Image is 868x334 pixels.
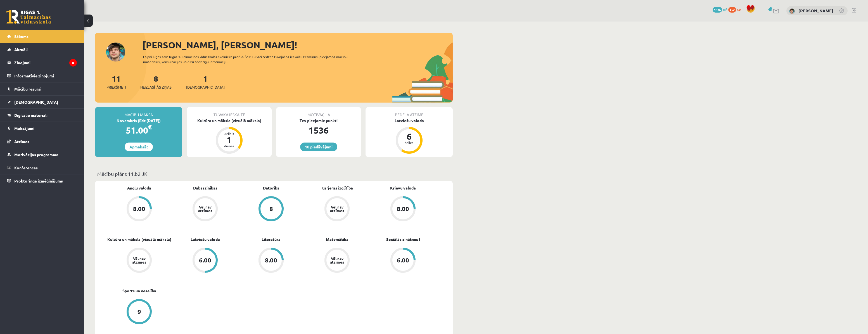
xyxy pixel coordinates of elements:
div: Motivācija [276,107,361,118]
div: dienas [221,144,238,148]
a: Aktuāli [7,43,77,56]
div: 6.00 [397,257,409,263]
a: Krievu valoda [390,185,416,191]
span: € [148,123,152,131]
div: Atlicis [221,132,238,135]
div: balles [401,141,418,144]
div: [PERSON_NAME], [PERSON_NAME]! [143,38,453,52]
a: 1[DEMOGRAPHIC_DATA] [186,74,225,90]
div: Latviešu valoda [366,118,453,124]
a: Apmaksāt [125,143,153,151]
div: Novembris (līdz [DATE]) [95,118,182,124]
a: Sports un veselība [122,288,156,294]
a: 8 [238,196,304,222]
span: Digitālie materiāli [14,113,48,118]
a: Literatūra [262,236,281,242]
div: 8.00 [133,206,145,212]
span: Motivācijas programma [14,152,58,157]
span: Proktoringa izmēģinājums [14,178,63,183]
span: [DEMOGRAPHIC_DATA] [186,84,225,90]
img: Oskars Lācis [789,8,795,14]
a: Datorika [263,185,279,191]
a: Kultūra un māksla (vizuālā māksla) Atlicis 1 dienas [187,118,272,155]
p: Mācību plāns 11.b2 JK [97,170,450,177]
a: 8.00 [106,196,172,222]
div: Pēdējā atzīme [366,107,453,118]
div: 1 [221,135,238,144]
span: [DEMOGRAPHIC_DATA] [14,100,58,105]
a: [DEMOGRAPHIC_DATA] [7,96,77,108]
span: 1536 [713,7,722,13]
a: Matemātika [326,236,348,242]
a: Sākums [7,30,77,43]
span: Sākums [14,34,29,39]
div: Tev pieejamie punkti [276,118,361,124]
a: 9 [106,299,172,325]
a: 6.00 [370,248,436,274]
div: Tuvākā ieskaite [187,107,272,118]
span: 452 [728,7,736,13]
a: Vēl nav atzīmes [304,196,370,222]
a: Vēl nav atzīmes [172,196,238,222]
a: Karjeras izglītība [321,185,353,191]
a: Angļu valoda [127,185,151,191]
a: Ziņojumi8 [7,56,77,69]
div: Vēl nav atzīmes [131,257,147,264]
a: Dabaszinības [193,185,217,191]
span: Priekšmeti [106,84,126,90]
div: Vēl nav atzīmes [329,205,345,212]
a: [PERSON_NAME] [798,8,833,13]
div: 9 [137,309,141,315]
span: xp [737,7,741,11]
div: 8.00 [397,206,409,212]
a: Konferences [7,161,77,174]
a: Motivācijas programma [7,148,77,161]
div: 1536 [276,124,361,137]
a: Informatīvie ziņojumi [7,69,77,82]
a: 11Priekšmeti [106,74,126,90]
a: Digitālie materiāli [7,109,77,122]
a: Latviešu valoda [191,236,220,242]
a: 1536 mP [713,7,727,11]
a: Latviešu valoda 6 balles [366,118,453,155]
a: Sociālās zinātnes I [386,236,420,242]
div: Kultūra un māksla (vizuālā māksla) [187,118,272,124]
a: 8.00 [370,196,436,222]
a: Vēl nav atzīmes [106,248,172,274]
legend: Maksājumi [14,122,77,135]
a: Kultūra un māksla (vizuālā māksla) [107,236,171,242]
span: Neizlasītās ziņas [140,84,172,90]
legend: Ziņojumi [14,56,77,69]
a: Maksājumi [7,122,77,135]
a: Proktoringa izmēģinājums [7,174,77,187]
a: 10 piedāvājumi [300,143,337,151]
legend: Informatīvie ziņojumi [14,69,77,82]
span: mP [723,7,727,11]
a: Rīgas 1. Tālmācības vidusskola [6,10,51,24]
div: 51.00 [95,124,182,137]
div: 6 [401,132,418,141]
div: Mācību maksa [95,107,182,118]
span: Konferences [14,165,38,170]
span: Aktuāli [14,47,28,52]
span: Atzīmes [14,139,29,144]
a: 8.00 [238,248,304,274]
div: Laipni lūgts savā Rīgas 1. Tālmācības vidusskolas skolnieka profilā. Šeit Tu vari redzēt tuvojošo... [143,54,358,64]
a: 8Neizlasītās ziņas [140,74,172,90]
a: 452 xp [728,7,743,11]
a: 6.00 [172,248,238,274]
a: Vēl nav atzīmes [304,248,370,274]
div: 8.00 [265,257,277,263]
a: Mācību resursi [7,82,77,95]
div: Vēl nav atzīmes [329,257,345,264]
i: 8 [69,59,77,67]
div: 6.00 [199,257,211,263]
span: Mācību resursi [14,86,41,91]
div: 8 [269,206,273,212]
div: Vēl nav atzīmes [197,205,213,212]
a: Atzīmes [7,135,77,148]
